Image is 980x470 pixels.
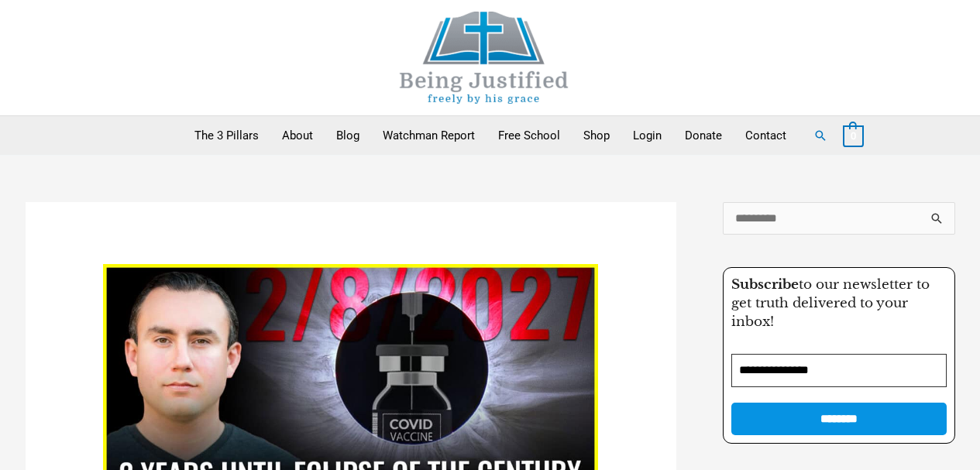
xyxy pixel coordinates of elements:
[183,116,798,155] nav: Primary Site Navigation
[371,116,487,155] a: Watchman Report
[325,116,371,155] a: Blog
[673,116,734,155] a: Donate
[813,129,827,142] a: Search button
[851,130,856,142] span: 0
[487,116,572,155] a: Free School
[734,116,798,155] a: Contact
[731,276,930,330] span: to our newsletter to get truth delivered to your inbox!
[368,12,600,104] img: Being Justified
[183,116,270,155] a: The 3 Pillars
[621,116,673,155] a: Login
[731,354,947,387] input: Email Address *
[731,276,799,293] strong: Subscribe
[572,116,621,155] a: Shop
[270,116,325,155] a: About
[843,129,864,142] a: View Shopping Cart, empty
